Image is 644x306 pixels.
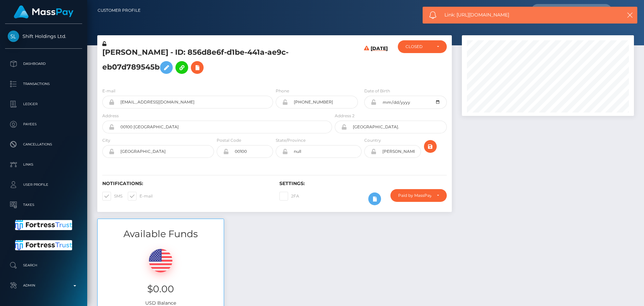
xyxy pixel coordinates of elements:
[8,99,79,109] p: Ledger
[8,59,79,69] p: Dashboard
[8,160,79,170] p: Links
[8,180,79,190] p: User Profile
[8,31,19,42] img: Shift Holdings Ltd.
[444,11,610,18] span: Link: [URL][DOMAIN_NAME]
[8,139,79,149] p: Cancellations
[5,33,82,39] span: Shift Holdings Ltd.
[15,240,72,250] img: Fortress Trust
[15,220,72,230] img: Fortress Trust
[8,200,79,210] p: Taxes
[8,79,79,89] p: Transactions
[8,280,79,291] p: Admin
[8,119,79,129] p: Payees
[8,260,79,270] p: Search
[14,5,73,18] img: MassPay Logo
